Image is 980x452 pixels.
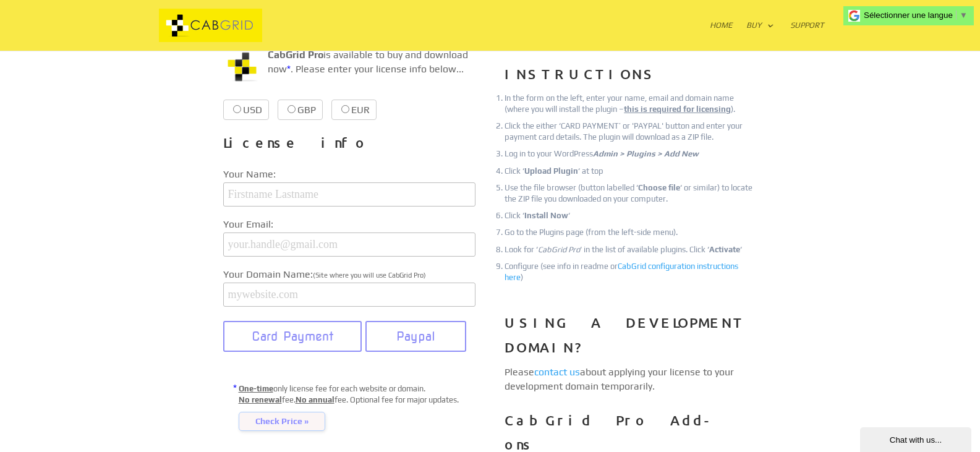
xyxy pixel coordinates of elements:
[233,105,241,113] input: USD
[790,21,824,51] a: Support
[505,166,757,177] li: Click ‘ ‘ at top
[624,104,731,114] u: this is required for licensing
[505,62,757,93] h3: INSTRUCTIONS
[223,130,475,161] h3: License info
[223,48,260,85] img: CabGrid WordPress Plugin
[505,262,738,282] a: CabGrid configuration instructions here
[534,366,580,378] a: contact us
[505,244,757,255] li: Look for ‘ ‘ in the list of available plugins. Click ‘ ‘
[223,216,475,232] label: Your Email:
[593,149,699,158] em: Admin > Plugins > Add New
[313,271,426,279] span: (Site where you will use CabGrid Pro)
[505,365,757,393] p: Please about applying your license to your development domain temporarily.
[239,412,325,432] span: Check Price »
[223,232,475,257] input: your.handle@gmail.com
[365,321,466,352] button: Paypal
[505,182,757,205] li: Use the file browser (button labelled ‘ ‘ or similar) to locate the ZIP file you downloaded on yo...
[341,105,349,113] input: EUR
[505,93,757,115] li: In the form on the left, enter your name, email and domain name (where you will install the plugi...
[331,100,377,120] label: EUR
[505,310,757,365] h3: USING A DEVELOPMENT DOMAIN?
[268,49,323,61] strong: CabGrid Pro
[746,21,774,51] a: Buy
[223,267,475,283] label: Your Domain Name:
[505,210,757,221] li: Click ‘ ‘
[960,11,968,20] span: ▼
[159,9,263,43] img: CabGrid
[223,182,475,207] input: Firstname Lastname
[505,121,757,143] li: Click the either ‘CARD PAYMENT’ or 'PAYPAL' button and enter your payment card details. The plugi...
[223,321,362,352] button: Card Payment
[223,166,475,182] label: Your Name:
[288,105,296,113] input: GBP
[505,227,757,238] li: Go to the Plugins page (from the left-side menu).
[524,166,578,176] strong: Upload Plugin
[239,383,475,431] p: only license fee for each website or domain. fee. fee. Optional fee for major updates.
[860,425,974,452] iframe: chat widget
[223,48,475,86] p: is available to buy and download now . Please enter your license info below...
[864,11,953,20] span: Sélectionner une langue
[710,21,733,51] a: Home
[505,261,757,283] li: Configure (see info in readme or )
[239,395,282,404] u: No renewal
[524,211,568,220] strong: Install Now
[296,395,334,404] u: No annual
[239,384,273,393] u: One-time
[864,11,968,20] a: Sélectionner une langue​
[538,245,580,254] em: CabGrid Pro
[223,283,475,307] input: mywebsite.com
[223,100,269,120] label: USD
[278,100,323,120] label: GBP
[505,148,757,160] li: Log in to your WordPress
[709,245,740,254] strong: Activate
[638,183,680,192] strong: Choose file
